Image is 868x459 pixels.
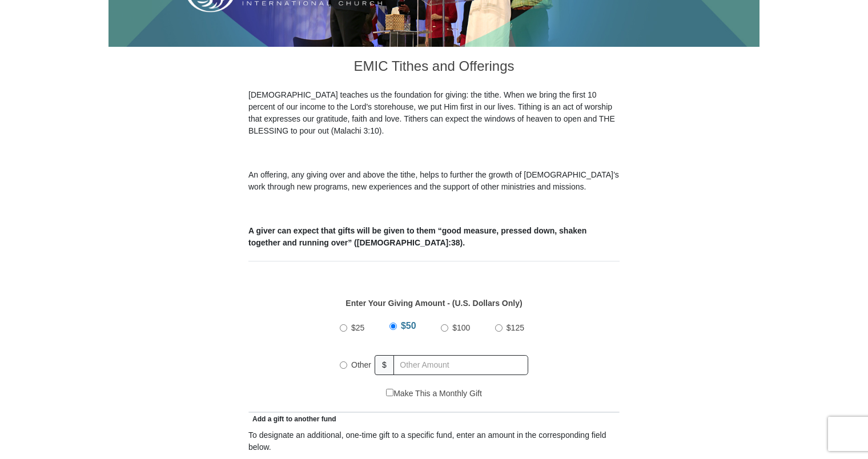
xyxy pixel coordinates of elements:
p: [DEMOGRAPHIC_DATA] teaches us the foundation for giving: the tithe. When we bring the first 10 pe... [248,89,620,137]
span: $50 [401,321,416,331]
b: A giver can expect that gifts will be given to them “good measure, pressed down, shaken together ... [248,226,586,247]
span: Add a gift to another fund [248,415,336,423]
span: $100 [452,323,470,332]
span: $125 [507,323,524,332]
input: Other Amount [393,355,528,375]
strong: Enter Your Giving Amount - (U.S. Dollars Only) [345,299,522,308]
div: To designate an additional, one-time gift to a specific fund, enter an amount in the correspondin... [248,429,620,453]
h3: EMIC Tithes and Offerings [248,47,620,89]
input: Make This a Monthly Gift [386,389,393,396]
span: $25 [351,323,364,332]
span: Other [351,360,371,369]
p: An offering, any giving over and above the tithe, helps to further the growth of [DEMOGRAPHIC_DAT... [248,169,620,193]
label: Make This a Monthly Gift [386,388,482,400]
span: $ [375,355,394,375]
